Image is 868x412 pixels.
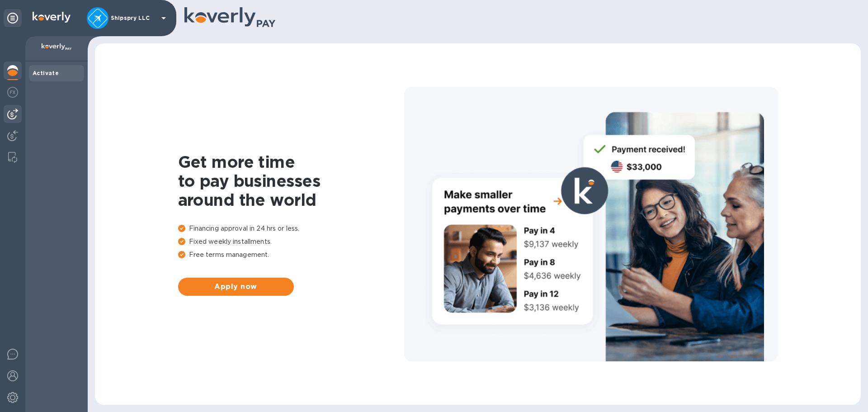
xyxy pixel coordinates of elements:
p: Free terms management. [178,250,404,260]
p: Shipspry LLC [111,15,156,21]
h1: Get more time to pay businesses around the world [178,152,404,209]
p: Financing approval in 24 hrs or less. [178,224,404,233]
div: Unpin categories [4,9,22,27]
span: Apply now [185,281,287,292]
button: Apply now [178,278,294,296]
b: Activate [33,70,59,76]
img: Logo [33,12,71,23]
img: Foreign exchange [7,87,18,98]
p: Fixed weekly installments. [178,237,404,246]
